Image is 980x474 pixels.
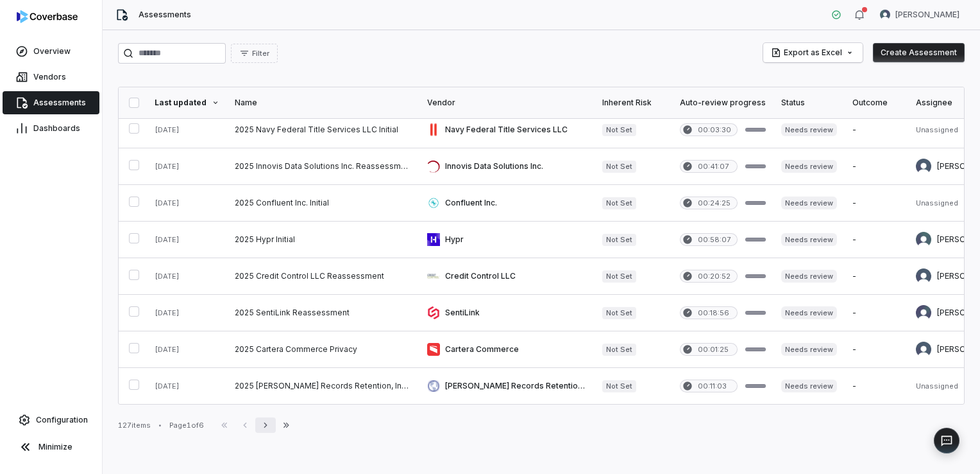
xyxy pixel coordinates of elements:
[916,342,931,357] img: Bridget Seagraves avatar
[231,44,278,63] button: Filter
[155,98,219,108] div: Last updated
[169,421,204,430] div: Page 1 of 6
[33,46,71,57] span: Overview
[3,66,99,89] a: Vendors
[845,222,908,258] td: -
[235,98,412,108] div: Name
[845,368,908,405] td: -
[852,98,900,108] div: Outcome
[33,72,66,82] span: Vendors
[33,123,80,134] span: Dashboards
[916,159,931,174] img: Bridget Seagraves avatar
[895,10,959,20] span: [PERSON_NAME]
[916,305,931,320] img: Jason Boland avatar
[427,98,587,108] div: Vendor
[36,415,88,425] span: Configuration
[3,91,99,114] a: Assessments
[680,98,766,108] div: Auto-review progress
[845,185,908,222] td: -
[3,117,99,140] a: Dashboards
[252,49,269,58] span: Filter
[33,98,86,108] span: Assessments
[139,10,191,20] span: Assessments
[781,98,837,108] div: Status
[845,112,908,148] td: -
[873,43,965,62] button: Create Assessment
[38,442,72,452] span: Minimize
[602,98,664,108] div: Inherent Risk
[5,408,97,432] a: Configuration
[3,40,99,63] a: Overview
[880,10,890,20] img: Travis Helton avatar
[845,148,908,185] td: -
[916,232,931,247] img: Madison Hull avatar
[845,295,908,331] td: -
[763,43,863,62] button: Export as Excel
[118,421,151,430] div: 127 items
[17,10,78,23] img: logo-D7KZi-bG.svg
[916,268,931,284] img: Bridget Seagraves avatar
[845,258,908,295] td: -
[872,5,967,24] button: Travis Helton avatar[PERSON_NAME]
[845,331,908,368] td: -
[5,434,97,460] button: Minimize
[158,421,162,430] div: •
